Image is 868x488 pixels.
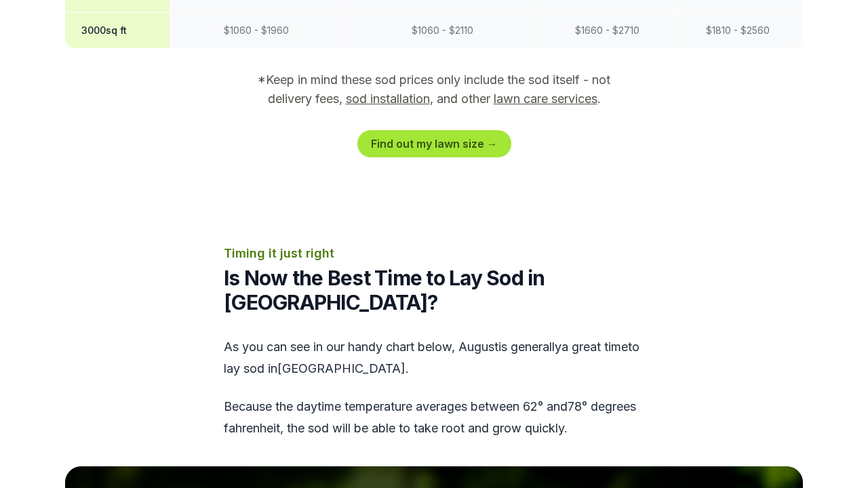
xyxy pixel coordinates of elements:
div: As you can see in our handy chart below, is generally a great time to lay sod in [GEOGRAPHIC_DATA] . [224,336,644,439]
p: *Keep in mind these sod prices only include the sod itself - not delivery fees, , and other . [239,70,629,108]
td: $ 1660 - $ 2710 [541,13,673,49]
th: 3000 sq ft [65,13,170,49]
a: Find out my lawn size → [357,130,511,157]
p: Timing it just right [224,244,644,263]
td: $ 1810 - $ 2560 [673,13,802,49]
h2: Is Now the Best Time to Lay Sod in [GEOGRAPHIC_DATA]? [224,266,644,314]
a: sod installation [346,91,430,106]
a: lawn care services [494,91,597,106]
td: $ 1060 - $ 1960 [170,13,344,49]
span: august [458,340,498,354]
p: Because the daytime temperature averages between 62 ° and 78 ° degrees fahrenheit, the sod will b... [224,396,644,439]
td: $ 1060 - $ 2110 [344,13,542,49]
